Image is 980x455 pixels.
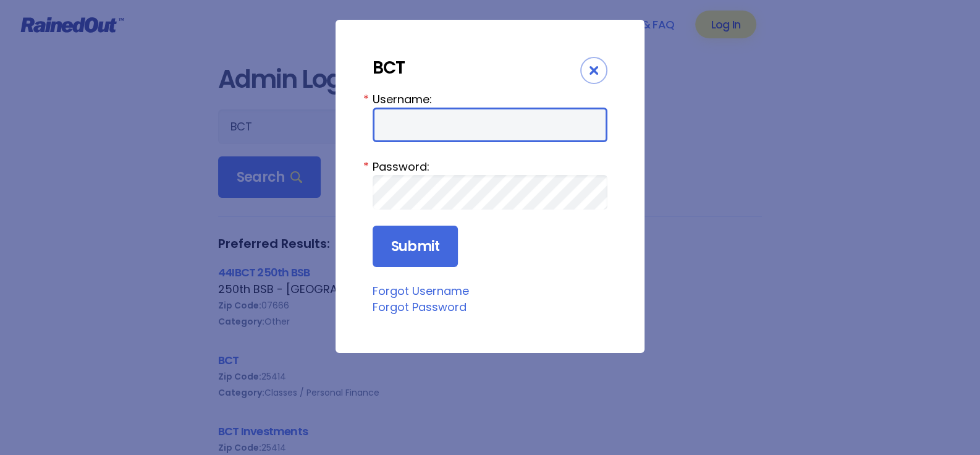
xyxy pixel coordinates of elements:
label: Username: [373,91,607,108]
input: Submit [373,226,458,268]
div: Close [580,57,607,84]
a: Forgot Username [373,283,469,299]
a: Forgot Password [373,299,467,315]
label: Password: [373,158,607,175]
div: BCT [373,57,580,79]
